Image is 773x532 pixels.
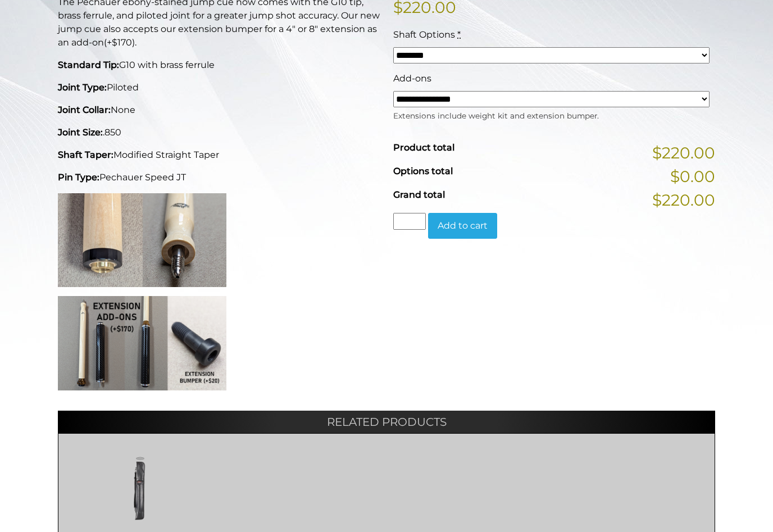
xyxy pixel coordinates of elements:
span: Grand total [393,189,445,200]
p: Modified Straight Taper [58,148,380,162]
input: Product quantity [393,213,426,230]
span: Product total [393,142,454,153]
div: Extensions include weight kit and extension bumper. [393,107,710,121]
span: $220.00 [652,141,715,165]
strong: Shaft Taper: [58,149,113,160]
p: None [58,103,380,117]
span: Options total [393,166,453,176]
abbr: required [457,29,461,40]
img: Deluxe Soft Case [70,453,210,521]
strong: Joint Type: [58,82,107,93]
p: .850 [58,126,380,139]
strong: Pin Type: [58,172,99,183]
h2: Related products [58,411,715,433]
strong: Joint Size: [58,127,103,138]
span: $220.00 [652,188,715,212]
span: Shaft Options [393,29,455,40]
button: Add to cart [428,213,497,239]
p: Pechauer Speed JT [58,171,380,184]
span: Add-ons [393,73,431,84]
strong: Standard Tip: [58,60,119,70]
p: Piloted [58,81,380,94]
span: $0.00 [670,165,715,188]
strong: Joint Collar: [58,104,111,115]
p: G10 with brass ferrule [58,58,380,72]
